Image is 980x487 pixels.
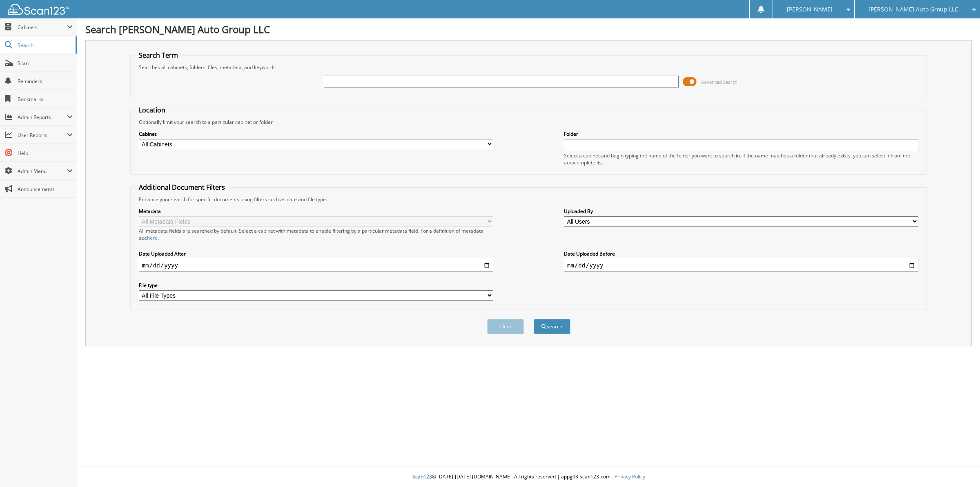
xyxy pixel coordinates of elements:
[18,42,71,49] span: Search
[139,130,493,137] label: Cabinet
[869,7,958,12] span: [PERSON_NAME] Auto Group LLC
[147,234,158,241] a: here
[8,4,69,15] img: scan123-logo-white.svg
[139,250,493,257] label: Date Uploaded After
[135,64,923,71] div: Searches all cabinets, folders, files, metadata, and keywords
[18,168,67,175] span: Admin Menu
[18,60,73,67] span: Scan
[487,319,524,334] button: Clear
[18,96,73,103] span: Bookmarks
[18,186,73,193] span: Announcements
[564,250,918,257] label: Date Uploaded Before
[615,473,645,480] a: Privacy Policy
[564,259,918,272] input: end
[787,7,833,12] span: [PERSON_NAME]
[135,183,229,192] legend: Additional Document Filters
[534,319,570,334] button: Search
[139,208,493,215] label: Metadata
[135,119,923,126] div: Optionally limit your search to a particular cabinet or folder
[85,22,972,36] h1: Search [PERSON_NAME] Auto Group LLC
[18,132,67,139] span: User Reports
[135,105,169,114] legend: Location
[139,227,493,241] div: All metadata fields are searched by default. Select a cabinet with metadata to enable filtering b...
[564,152,918,166] div: Select a cabinet and begin typing the name of the folder you want to search in. If the name match...
[135,51,182,60] legend: Search Term
[135,196,923,203] div: Enhance your search for specific documents using filters such as date and file type.
[139,282,493,289] label: File type
[564,208,918,215] label: Uploaded By
[77,467,980,487] div: © [DATE]-[DATE] [DOMAIN_NAME]. All rights reserved | appg03-scan123-com |
[701,79,737,85] span: Advanced Search
[139,259,493,272] input: start
[18,78,73,85] span: Reminders
[412,473,432,480] span: Scan123
[18,24,67,31] span: Cabinets
[18,114,67,121] span: Admin Reports
[939,448,980,487] iframe: Chat Widget
[18,150,73,157] span: Help
[564,130,918,137] label: Folder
